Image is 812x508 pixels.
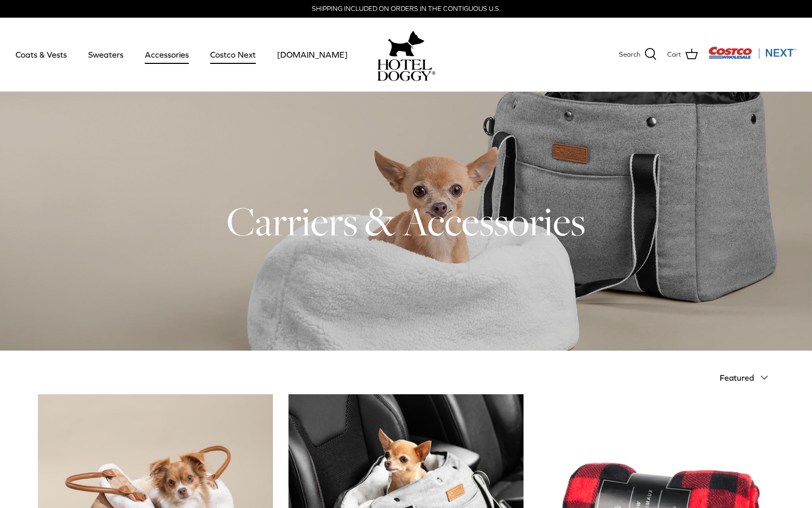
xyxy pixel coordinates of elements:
a: Cart [667,48,698,61]
a: Visit Costco Next [708,53,796,61]
span: Search [619,49,640,60]
a: [DOMAIN_NAME] [268,37,357,72]
a: hoteldoggy.com hoteldoggycom [377,28,435,81]
img: Costco Next [708,46,796,59]
button: Featured [720,366,775,389]
span: Cart [667,49,681,60]
img: hoteldoggycom [377,59,435,81]
h1: Carriers & Accessories [38,196,775,247]
span: Featured [720,373,754,382]
a: Sweaters [79,37,133,72]
a: Coats & Vests [6,37,76,72]
a: Costco Next [201,37,265,72]
a: Accessories [135,37,198,72]
img: hoteldoggy.com [388,28,424,59]
a: Search [619,48,657,61]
